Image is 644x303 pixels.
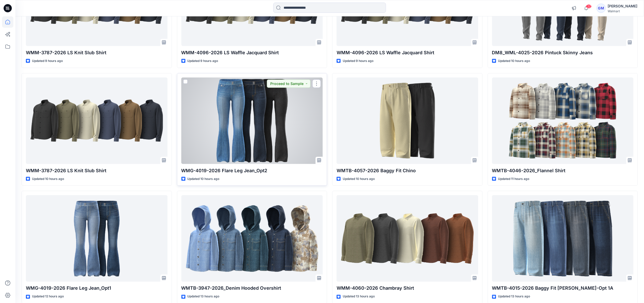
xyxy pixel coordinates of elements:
[32,294,64,299] p: Updated 12 hours ago
[498,294,530,299] p: Updated 13 hours ago
[188,176,220,182] p: Updated 10 hours ago
[32,58,63,64] p: Updated 9 hours ago
[32,176,64,182] p: Updated 10 hours ago
[586,4,592,8] span: 22
[337,49,478,56] p: WMM-4096-2026 LS Waffle Jacquard Shirt
[26,167,168,174] p: WMM-3787-2026 LS Knit Slub Shirt
[343,176,375,182] p: Updated 10 hours ago
[188,58,218,64] p: Updated 9 hours ago
[492,49,634,56] p: DM8_WML-4025-2026 Pintuck Skinny Jeans
[26,49,168,56] p: WMM-3787-2026 LS Knit Slub Shirt
[181,285,323,292] p: WMTB-3947-2026_Denim Hooded Overshirt
[492,78,634,164] a: WMTB-4046-2026_Flannel Shirt
[492,195,634,282] a: WMTB-4015-2026 Baggy Fit Jean-Opt 1A
[337,78,478,164] a: WMTB-4057-2026 Baggy Fit Chino
[492,167,634,174] p: WMTB-4046-2026_Flannel Shirt
[597,4,606,13] div: GM
[492,285,634,292] p: WMTB-4015-2026 Baggy Fit [PERSON_NAME]-Opt 1A
[181,78,323,164] a: WMG-4019-2026 Flare Leg Jean_Opt2
[337,167,478,174] p: WMTB-4057-2026 Baggy Fit Chino
[26,78,168,164] a: WMM-3787-2026 LS Knit Slub Shirt
[26,285,168,292] p: WMG-4019-2026 Flare Leg Jean_Opt1
[608,3,638,9] div: [PERSON_NAME]
[181,167,323,174] p: WMG-4019-2026 Flare Leg Jean_Opt2
[181,195,323,282] a: WMTB-3947-2026_Denim Hooded Overshirt
[608,9,638,13] div: Walmart
[181,49,323,56] p: WMM-4096-2026 LS Waffle Jacquard Shirt
[337,285,478,292] p: WMM-4060-2026 Chambray Shirt
[498,58,530,64] p: Updated 10 hours ago
[498,176,529,182] p: Updated 11 hours ago
[26,195,168,282] a: WMG-4019-2026 Flare Leg Jean_Opt1
[343,294,375,299] p: Updated 13 hours ago
[343,58,373,64] p: Updated 9 hours ago
[188,294,220,299] p: Updated 13 hours ago
[337,195,478,282] a: WMM-4060-2026 Chambray Shirt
